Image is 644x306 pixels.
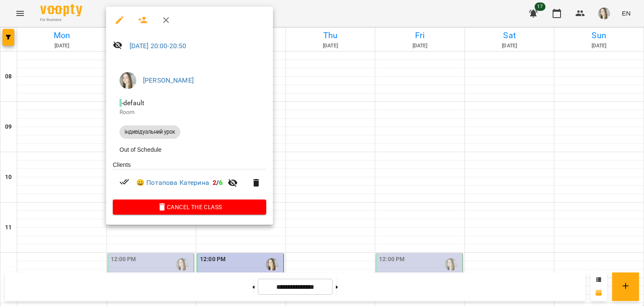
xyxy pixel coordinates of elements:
a: [PERSON_NAME] [143,76,194,84]
b: / [213,179,223,187]
img: a8d7fb5a1d89beb58b3ded8a11ed441a.jpeg [119,72,136,89]
span: 6 [219,179,223,187]
span: 2 [213,179,216,187]
a: [DATE] 20:00-20:50 [130,42,187,50]
button: Cancel the class [113,200,266,215]
span: - default [119,99,146,107]
li: Out of Schedule [113,142,266,157]
span: індивідуальний урок [119,128,180,136]
a: 😀 Потапова Катерина [136,178,209,188]
ul: Clients [113,161,266,200]
p: Room [119,108,260,117]
span: Cancel the class [119,202,260,212]
svg: Paid [119,177,130,187]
